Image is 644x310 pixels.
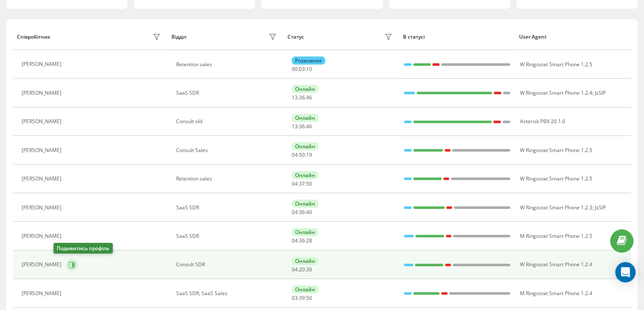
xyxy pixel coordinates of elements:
[292,66,312,72] div: : :
[299,266,305,273] span: 20
[292,95,312,101] div: : :
[22,61,64,67] div: [PERSON_NAME]
[299,151,305,158] span: 50
[292,114,318,122] div: Онлайн
[520,290,592,297] span: M Ringostat Smart Phone 1.2.4
[299,209,305,216] span: 36
[292,267,312,273] div: : :
[292,266,298,273] span: 04
[292,200,318,208] div: Онлайн
[176,290,279,296] div: SaaS SDR, SaaS Sales
[292,152,312,158] div: : :
[176,118,279,124] div: Consult old
[299,237,305,244] span: 36
[306,266,312,273] span: 30
[22,290,64,296] div: [PERSON_NAME]
[306,94,312,101] span: 46
[17,34,50,40] div: Співробітник
[176,62,279,68] div: Retention sales
[292,151,298,158] span: 04
[299,180,305,187] span: 37
[176,205,279,211] div: SaaS SDR
[520,147,592,154] span: W Ringostat Smart Phone 1.2.5
[299,123,305,130] span: 36
[306,123,312,130] span: 46
[306,65,312,73] span: 10
[292,94,298,101] span: 13
[292,209,312,215] div: : :
[292,295,312,301] div: : :
[292,142,318,150] div: Онлайн
[22,90,64,96] div: [PERSON_NAME]
[292,65,298,73] span: 00
[520,232,592,240] span: M Ringostat Smart Phone 1.2.5
[292,171,318,179] div: Онлайн
[299,294,305,302] span: 39
[176,90,279,96] div: SaaS SDR
[306,180,312,187] span: 50
[22,176,64,182] div: [PERSON_NAME]
[292,209,298,216] span: 04
[292,85,318,93] div: Онлайн
[22,205,64,211] div: [PERSON_NAME]
[176,147,279,153] div: Consult Sales
[22,118,64,124] div: [PERSON_NAME]
[306,294,312,302] span: 50
[287,34,304,40] div: Статус
[594,204,605,211] span: JsSIP
[520,175,592,182] span: W Ringostat Smart Phone 1.2.5
[22,262,64,268] div: [PERSON_NAME]
[292,181,312,187] div: : :
[306,237,312,244] span: 28
[594,89,605,96] span: JsSIP
[519,34,627,40] div: User Agent
[292,56,325,65] div: Розмовляє
[292,237,298,244] span: 04
[22,233,64,239] div: [PERSON_NAME]
[615,262,636,282] div: Open Intercom Messenger
[520,118,565,125] span: Asterisk PBX 20.1.0
[299,65,305,73] span: 03
[292,180,298,187] span: 04
[171,34,186,40] div: Відділ
[176,233,279,239] div: SaaS SDR
[292,228,318,236] div: Онлайн
[292,294,298,302] span: 03
[520,89,592,96] span: W Ringostat Smart Phone 1.2.4
[22,147,64,153] div: [PERSON_NAME]
[292,123,298,130] span: 13
[292,238,312,244] div: : :
[176,262,279,268] div: Consult SDR
[306,209,312,216] span: 40
[299,94,305,101] span: 36
[292,124,312,130] div: : :
[306,151,312,158] span: 19
[403,34,511,40] div: В статусі
[292,285,318,293] div: Онлайн
[520,61,592,68] span: W Ringostat Smart Phone 1.2.5
[520,261,592,268] span: W Ringostat Smart Phone 1.2.4
[176,176,279,182] div: Retention sales
[292,257,318,265] div: Онлайн
[53,243,113,254] div: Подивитись профіль
[520,204,592,211] span: W Ringostat Smart Phone 1.2.3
